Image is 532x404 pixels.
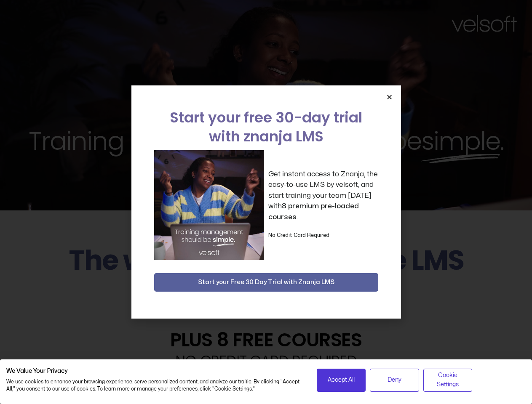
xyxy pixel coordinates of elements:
span: Deny [388,375,401,385]
strong: 8 premium pre-loaded courses [268,202,359,221]
h2: Start your free 30-day trial with znanja LMS [154,108,378,146]
button: Deny all cookies [370,369,419,392]
button: Start your Free 30 Day Trial with Znanja LMS [154,273,378,292]
button: Accept all cookies [317,369,366,392]
strong: No Credit Card Required [268,233,329,238]
span: Accept All [328,375,355,385]
span: Start your Free 30 Day Trial with Znanja LMS [198,277,334,287]
button: Adjust cookie preferences [423,369,473,392]
p: We use cookies to enhance your browsing experience, serve personalized content, and analyze our t... [6,378,304,393]
p: Get instant access to Znanja, the easy-to-use LMS by velsoft, and start training your team [DATE]... [268,169,378,223]
a: Close [386,94,393,100]
span: Cookie Settings [429,371,467,390]
img: a woman sitting at her laptop dancing [154,150,264,260]
h2: We Value Your Privacy [6,367,304,375]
